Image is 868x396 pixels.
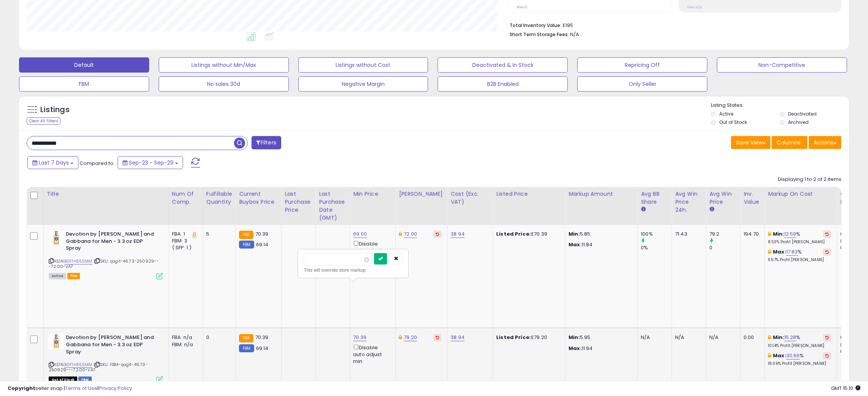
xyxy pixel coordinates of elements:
a: 38.94 [451,334,465,341]
label: Archived [788,119,809,125]
th: The percentage added to the cost of goods (COGS) that forms the calculator for Min & Max prices. [765,187,837,225]
button: Last 7 Days [27,156,78,169]
button: Listings without Min/Max [159,57,289,73]
div: Displaying 1 to 2 of 2 items [778,176,841,183]
label: Active [719,111,733,117]
label: Deactivated [788,111,817,117]
div: Markup on Cost [768,190,834,198]
div: Inv. value [744,190,761,206]
a: 17.83 [786,248,798,256]
a: 79.20 [404,334,417,341]
i: Revert to store-level Dynamic Max Price [436,232,439,236]
strong: Max: [569,345,582,352]
small: FBM [239,241,254,249]
div: N/A [675,334,700,341]
i: Revert to store-level Max Markup [825,250,829,254]
button: Filters [252,136,281,149]
small: FBA [239,231,253,239]
div: 71.43 [675,231,700,238]
div: [PERSON_NAME] [399,190,444,198]
p: 11.57% Profit [PERSON_NAME] [768,257,831,263]
button: Negative Margin [298,76,428,92]
strong: Min: [569,230,580,238]
b: Total Inventory Value: [510,22,561,29]
span: FBA [67,273,80,279]
div: Min Price [353,190,392,198]
div: FBM: n/a [172,341,197,348]
div: 194.70 [744,231,759,238]
div: Fulfillable Quantity [206,190,233,206]
a: 70.39 [353,334,366,341]
a: 38.94 [451,230,465,238]
i: This overrides the store level max markup for this listing [768,249,771,254]
div: 5 [206,231,230,238]
div: FBA: n/a [172,334,197,341]
div: 0.00 [744,334,759,341]
span: Last 7 Days [39,159,69,166]
a: 69.00 [353,230,367,238]
small: Prev: 0 [517,5,527,10]
div: Num of Comp. [172,190,200,206]
div: ( SFP: 1 ) [172,244,197,251]
div: £70.39 [496,231,559,238]
small: Avg Win Price. [709,206,714,213]
div: % [768,334,831,348]
div: % [768,231,831,245]
a: 30.66 [786,352,800,360]
div: seller snap | | [8,385,132,392]
b: Min: [773,230,784,238]
b: Devotion by [PERSON_NAME] and Gabbana for Men - 3.3 oz EDP Spray [66,334,158,357]
b: Devotion by [PERSON_NAME] and Gabbana for Men - 3.3 oz EDP Spray [66,231,158,254]
span: 2025-10-7 15:10 GMT [831,385,860,392]
span: 70.39 [255,230,269,238]
i: Revert to store-level Min Markup [825,232,829,236]
span: Compared to: [80,160,115,167]
a: B0F1H55SMM [64,258,92,265]
div: Disable auto adjust min [353,239,390,261]
div: Disable auto adjust min [353,343,390,365]
button: FBM [19,76,149,92]
label: Out of Stock [719,119,747,125]
div: Title [47,190,166,198]
small: (0%) [840,342,851,348]
b: Max: [773,352,786,359]
div: Last Purchase Date (GMT) [319,190,347,222]
span: | SKU: FBM-qogit-46.73-250929---72.00-VA7 [49,361,148,373]
a: Terms of Use [65,385,97,392]
img: 41D8GkHVYIL._SL40_.jpg [49,231,64,246]
p: Listing States: [711,102,849,109]
div: Avg Win Price 24h. [675,190,703,214]
h5: Listings [40,105,70,115]
button: No sales 30d [159,76,289,92]
small: (0%) [840,238,851,244]
b: Listed Price: [496,334,531,341]
button: Default [19,57,149,73]
strong: Min: [569,334,580,341]
div: Cost (Exc. VAT) [451,190,490,206]
small: Prev: N/A [687,5,702,10]
span: Sep-23 - Sep-29 [129,159,174,166]
span: | SKU: qogit-46.73-250929---72.00-VA7 [49,258,159,269]
div: 0 [709,244,740,251]
button: Actions [809,136,841,149]
span: 70.39 [255,334,269,341]
div: FBM: 3 [172,238,197,244]
button: Non-Competitive [717,57,847,73]
div: Clear All Filters [27,117,61,125]
div: 100% [641,231,672,238]
button: Save View [731,136,771,149]
i: This overrides the store level min markup for this listing [768,231,771,236]
div: Avg BB Share [641,190,669,206]
p: 5.85 [569,231,632,238]
div: N/A [709,334,734,341]
div: This will override store markup [304,266,403,274]
span: All listings that are currently out of stock and unavailable for purchase on Amazon [49,377,77,383]
a: 12.59 [784,230,796,238]
div: Markup Amount [569,190,634,198]
p: 11.94 [569,345,632,352]
div: Listed Price [496,190,562,198]
div: ASIN: [49,231,163,279]
span: All listings currently available for purchase on Amazon [49,273,66,279]
strong: Copyright [8,385,35,392]
small: FBA [239,334,253,342]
